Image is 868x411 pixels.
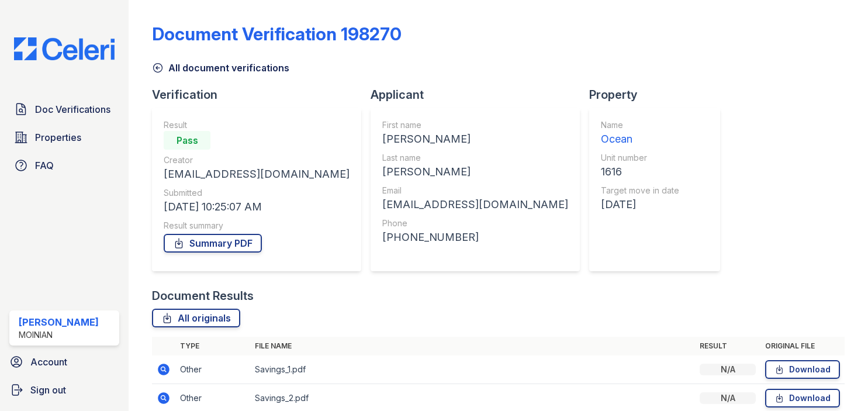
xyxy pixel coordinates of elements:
[700,364,756,375] div: N/A
[164,131,210,150] div: Pass
[152,23,402,44] div: Document Verification 198270
[9,98,119,121] a: Doc Verifications
[765,360,840,379] a: Download
[382,152,568,164] div: Last name
[382,185,568,196] div: Email
[30,355,67,369] span: Account
[152,309,240,327] a: All originals
[760,337,845,355] th: Original file
[250,337,695,355] th: File name
[695,337,760,355] th: Result
[164,199,350,215] div: [DATE] 10:25:07 AM
[382,131,568,147] div: [PERSON_NAME]
[19,315,99,329] div: [PERSON_NAME]
[382,229,568,246] div: [PHONE_NUMBER]
[382,119,568,131] div: First name
[164,234,262,253] a: Summary PDF
[601,152,679,164] div: Unit number
[152,61,289,75] a: All document verifications
[601,131,679,147] div: Ocean
[589,87,729,103] div: Property
[164,119,350,131] div: Result
[601,196,679,213] div: [DATE]
[35,102,110,116] span: Doc Verifications
[9,126,119,149] a: Properties
[35,158,54,172] span: FAQ
[601,164,679,180] div: 1616
[30,383,66,397] span: Sign out
[601,119,679,147] a: Name Ocean
[152,288,254,304] div: Document Results
[175,355,250,384] td: Other
[765,389,840,407] a: Download
[382,164,568,180] div: [PERSON_NAME]
[35,130,81,144] span: Properties
[164,187,350,199] div: Submitted
[164,154,350,166] div: Creator
[601,119,679,131] div: Name
[250,355,695,384] td: Savings_1.pdf
[382,196,568,213] div: [EMAIL_ADDRESS][DOMAIN_NAME]
[5,37,124,60] img: CE_Logo_Blue-a8612792a0a2168367f1c8372b55b34899dd931a85d93a1a3d3e32e68fde9ad4.png
[175,337,250,355] th: Type
[700,392,756,404] div: N/A
[9,154,119,177] a: FAQ
[19,329,99,341] div: Moinian
[5,350,124,374] a: Account
[382,217,568,229] div: Phone
[164,166,350,182] div: [EMAIL_ADDRESS][DOMAIN_NAME]
[152,87,371,103] div: Verification
[601,185,679,196] div: Target move in date
[371,87,589,103] div: Applicant
[5,378,124,402] a: Sign out
[164,220,350,232] div: Result summary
